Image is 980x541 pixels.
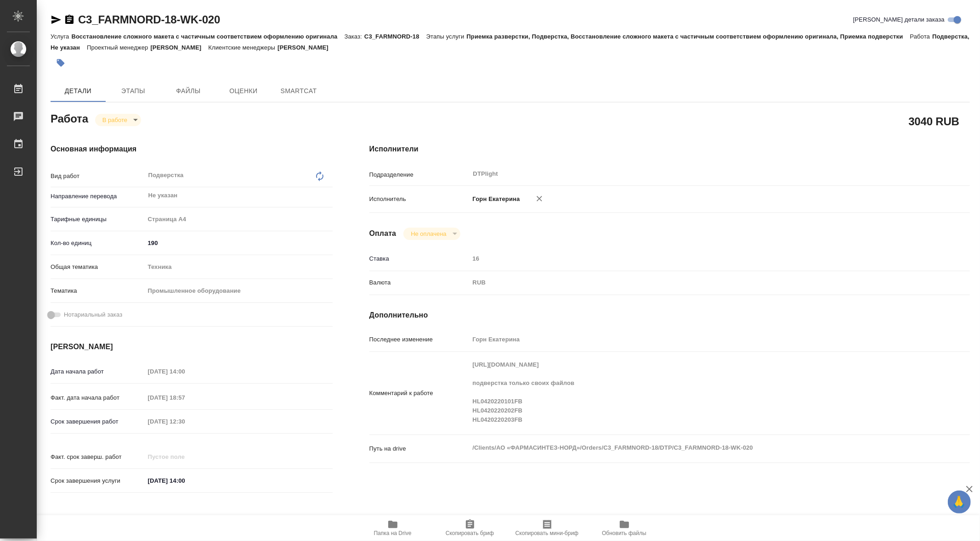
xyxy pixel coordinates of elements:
p: Услуга [51,33,71,40]
p: Горн Екатерина [470,195,520,204]
span: Файлы [166,85,210,97]
span: Оценки [221,85,266,97]
input: Пустое поле [145,365,225,378]
button: Обновить файлы [586,515,663,541]
p: Комментарий к работе [369,389,470,398]
p: [PERSON_NAME] [150,44,208,51]
button: Скопировать бриф [431,515,509,541]
h4: Основная информация [51,144,333,155]
button: Скопировать ссылку для ЯМессенджера [51,14,62,25]
input: Пустое поле [145,450,225,463]
input: Пустое поле [145,391,225,404]
p: Общая тематика [51,262,145,272]
p: Подразделение [369,170,470,179]
p: Работа [910,33,933,40]
div: Техника [145,259,333,275]
p: Вид работ [51,172,145,181]
p: Проектный менеджер [87,44,150,51]
h4: [PERSON_NAME] [51,341,333,352]
button: Скопировать мини-бриф [509,515,586,541]
span: Нотариальный заказ [64,310,122,319]
button: Добавить тэг [51,53,71,73]
div: Промышленное оборудование [145,283,333,299]
span: Папка на Drive [374,530,412,536]
div: В работе [95,114,141,126]
p: [PERSON_NAME] [278,44,335,51]
span: Этапы [111,85,155,97]
p: Факт. срок заверш. работ [51,452,145,462]
span: [PERSON_NAME] детали заказа [853,15,945,24]
button: Не оплачена [408,230,449,238]
p: Последнее изменение [369,335,470,344]
p: Факт. дата начала работ [51,393,145,402]
h4: Исполнители [369,144,970,155]
input: Пустое поле [470,333,920,346]
div: Страница А4 [145,212,333,227]
p: Клиентские менеджеры [208,44,278,51]
p: Заказ: [345,33,364,40]
p: C3_FARMNORD-18 [364,33,426,40]
span: Скопировать мини-бриф [515,530,578,536]
textarea: /Clients/АО «ФАРМАСИНТЕЗ-НОРД»/Orders/C3_FARMNORD-18/DTP/C3_FARMNORD-18-WK-020 [470,440,920,456]
span: SmartCat [277,85,321,97]
span: 🙏 [952,492,967,512]
p: Дата начала работ [51,367,145,376]
a: C3_FARMNORD-18-WK-020 [78,13,220,26]
button: Скопировать ссылку [64,14,75,25]
input: ✎ Введи что-нибудь [145,474,225,487]
p: Ставка [369,254,470,263]
span: Скопировать бриф [446,530,494,536]
button: 🙏 [948,491,971,513]
p: Валюта [369,278,470,287]
button: В работе [100,116,130,124]
textarea: [URL][DOMAIN_NAME] подверстка только своих файлов HL0420220101FB HL0420220202FB HL0420220203FB [470,357,920,428]
button: Папка на Drive [354,515,431,541]
h4: Дополнительно [369,310,970,321]
h4: Оплата [369,228,397,239]
p: Исполнитель [369,195,470,204]
button: Удалить исполнителя [529,189,549,209]
p: Тематика [51,286,145,296]
input: Пустое поле [470,252,920,265]
p: Кол-во единиц [51,239,145,248]
p: Срок завершения работ [51,417,145,426]
input: ✎ Введи что-нибудь [145,236,333,250]
span: Детали [56,85,100,97]
span: Обновить файлы [602,530,646,536]
p: Этапы услуги [426,33,467,40]
p: Срок завершения услуги [51,476,145,485]
input: Пустое поле [145,415,225,428]
h2: 3040 RUB [909,113,959,129]
p: Путь на drive [369,444,470,453]
p: Тарифные единицы [51,215,145,224]
div: В работе [403,228,460,240]
div: RUB [470,275,920,290]
h2: Работа [51,110,88,126]
p: Приемка разверстки, Подверстка, Восстановление сложного макета с частичным соответствием оформлен... [466,33,910,40]
p: Восстановление сложного макета с частичным соответствием оформлению оригинала [71,33,344,40]
p: Направление перевода [51,192,145,201]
